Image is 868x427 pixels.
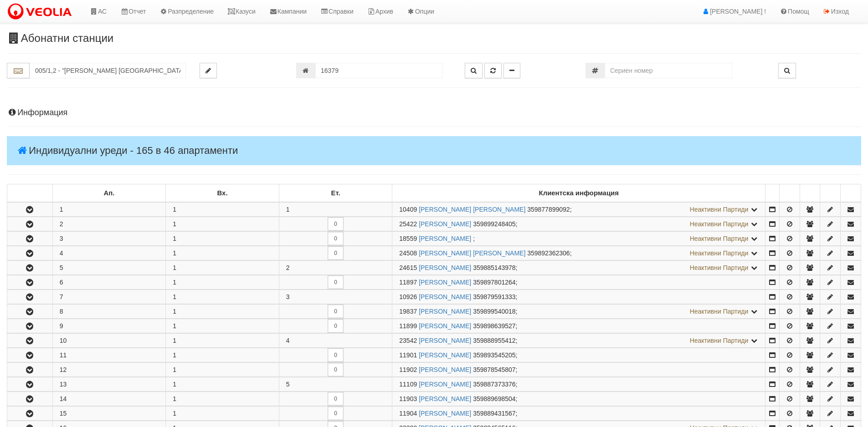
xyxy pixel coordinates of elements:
[392,290,765,304] td: ;
[52,275,166,290] td: 6
[52,217,166,231] td: 2
[473,410,515,417] span: 359889431567
[52,261,166,275] td: 5
[52,246,166,260] td: 4
[52,348,166,362] td: 11
[286,337,290,344] span: 4
[690,220,749,228] span: Неактивни Партиди
[392,184,765,203] td: Клиентска информация: No sort applied, sorting is disabled
[690,264,749,271] span: Неактивни Партиди
[473,337,515,344] span: 359888955412
[419,337,471,344] a: [PERSON_NAME]
[841,184,861,203] td: : No sort applied, sorting is disabled
[392,407,765,421] td: ;
[399,395,417,402] span: Партида №
[166,392,279,406] td: 1
[52,305,166,319] td: 8
[331,189,340,197] b: Ет.
[419,235,471,242] a: [PERSON_NAME]
[399,308,417,315] span: Партида №
[419,322,471,330] a: [PERSON_NAME]
[690,206,749,213] span: Неактивни Партиди
[166,334,279,348] td: 1
[52,290,166,304] td: 7
[605,63,732,78] input: Сериен номер
[419,366,471,373] a: [PERSON_NAME]
[765,184,780,203] td: : No sort applied, sorting is disabled
[473,264,515,271] span: 359885143978
[392,232,765,246] td: ;
[419,308,471,315] a: [PERSON_NAME]
[419,264,471,271] a: [PERSON_NAME]
[166,363,279,377] td: 1
[30,63,186,78] input: Абонатна станция
[473,279,515,286] span: 359897801264
[279,184,392,203] td: Ет.: No sort applied, sorting is disabled
[399,264,417,271] span: Партида №
[419,249,525,257] a: [PERSON_NAME] [PERSON_NAME]
[399,293,417,300] span: Партида №
[52,184,166,203] td: Ап.: No sort applied, sorting is disabled
[166,319,279,333] td: 1
[52,202,166,217] td: 1
[166,217,279,231] td: 1
[399,279,417,286] span: Партида №
[392,363,765,377] td: ;
[399,206,417,213] span: Партида №
[820,184,841,203] td: : No sort applied, sorting is disabled
[473,220,515,228] span: 359899248405
[166,407,279,421] td: 1
[473,322,515,330] span: 359898639527
[473,308,515,315] span: 359899540018
[419,410,471,417] a: [PERSON_NAME]
[399,220,417,228] span: Партида №
[392,348,765,362] td: ;
[800,184,820,203] td: : No sort applied, sorting is disabled
[392,246,765,260] td: ;
[399,235,417,242] span: Партида №
[52,232,166,246] td: 3
[399,410,417,417] span: Партида №
[52,392,166,406] td: 14
[286,381,290,388] span: 5
[166,246,279,260] td: 1
[286,293,290,300] span: 3
[419,381,471,388] a: [PERSON_NAME]
[399,322,417,330] span: Партида №
[419,206,525,213] a: [PERSON_NAME] [PERSON_NAME]
[52,363,166,377] td: 12
[217,189,228,197] b: Вх.
[399,366,417,373] span: Партида №
[286,264,290,271] span: 2
[399,249,417,257] span: Партида №
[52,319,166,333] td: 9
[286,206,290,213] span: 1
[419,351,471,359] a: [PERSON_NAME]
[527,249,570,257] span: 359892362306
[419,395,471,402] a: [PERSON_NAME]
[7,184,53,203] td: : No sort applied, sorting is disabled
[392,334,765,348] td: ;
[104,189,115,197] b: Ап.
[166,377,279,391] td: 1
[419,279,471,286] a: [PERSON_NAME]
[166,261,279,275] td: 1
[690,249,749,257] span: Неактивни Партиди
[690,235,749,242] span: Неактивни Партиди
[690,308,749,315] span: Неактивни Партиди
[473,381,515,388] span: 359887373376
[166,232,279,246] td: 1
[7,108,861,117] h4: Информация
[392,275,765,290] td: ;
[419,293,471,300] a: [PERSON_NAME]
[539,189,619,197] b: Клиентска информация
[392,305,765,319] td: ;
[419,220,471,228] a: [PERSON_NAME]
[315,63,443,78] input: Партида №
[7,136,861,165] h4: Индивидуални уреди - 165 в 46 апартаменти
[52,377,166,391] td: 13
[166,202,279,217] td: 1
[473,293,515,300] span: 359879591333
[779,184,800,203] td: : No sort applied, sorting is disabled
[52,407,166,421] td: 15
